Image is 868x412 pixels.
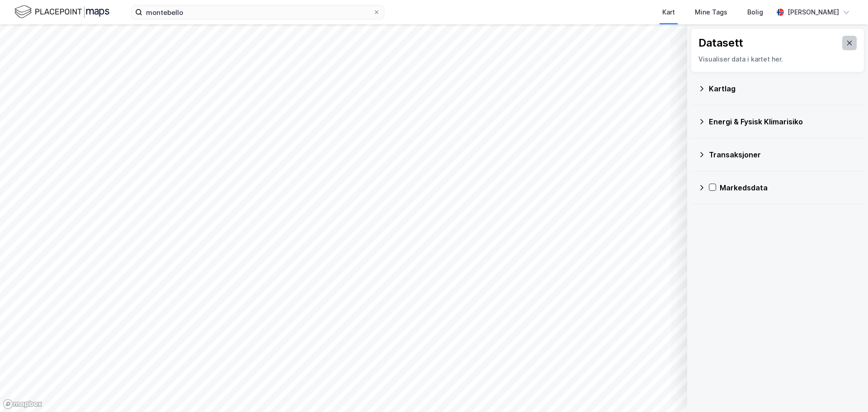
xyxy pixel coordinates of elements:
[709,149,857,160] div: Transaksjoner
[142,5,373,19] input: Søk på adresse, matrikkel, gårdeiere, leietakere eller personer
[709,83,857,94] div: Kartlag
[747,7,763,18] div: Bolig
[698,36,743,50] div: Datasett
[709,116,857,127] div: Energi & Fysisk Klimarisiko
[3,399,42,409] a: Mapbox homepage
[823,369,868,412] iframe: Chat Widget
[695,7,727,18] div: Mine Tags
[788,7,839,18] div: [PERSON_NAME]
[698,54,857,65] div: Visualiser data i kartet her.
[662,7,675,18] div: Kart
[14,4,109,20] img: logo.f888ab2527a4732fd821a326f86c7f29.svg
[720,182,857,193] div: Markedsdata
